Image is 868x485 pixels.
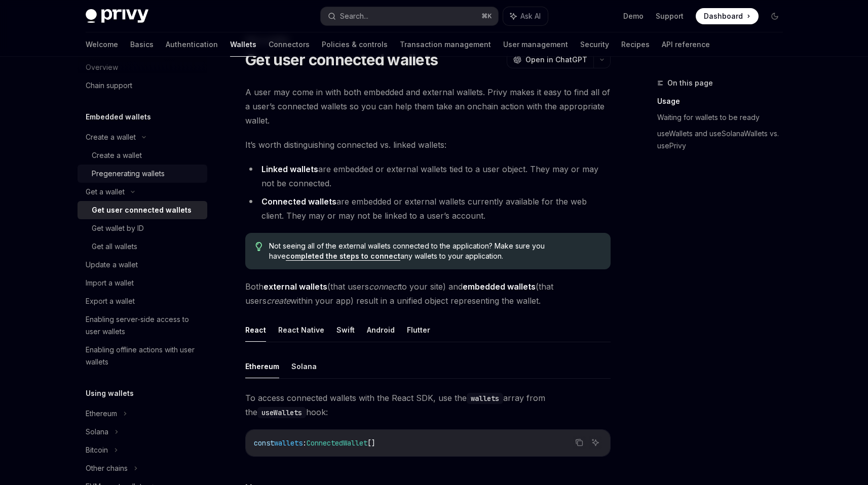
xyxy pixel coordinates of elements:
[230,32,256,57] a: Wallets
[503,7,548,25] button: Ask AI
[245,162,611,190] li: are embedded or external wallets tied to a user object. They may or may not be connected.
[78,256,207,274] a: Update a wallet
[367,318,395,342] button: Android
[86,387,134,399] h5: Using wallets
[92,240,137,253] div: Get all wallets
[78,341,207,371] a: Enabling offline actions with user wallets
[78,292,207,310] a: Export a wallet
[92,222,144,234] div: Get wallet by ID
[400,32,491,57] a: Transaction management
[286,252,400,261] a: completed the steps to connect
[78,274,207,292] a: Import a wallet
[245,391,611,419] span: To access connected wallets with the React SDK, use the array from the hook:
[667,77,713,89] span: On this page
[307,438,367,448] span: ConnectedWallet
[623,11,644,21] a: Demo
[86,131,136,143] div: Create a wallet
[86,408,117,420] div: Ethereum
[86,295,135,307] div: Export a wallet
[86,426,108,438] div: Solana
[86,462,128,474] div: Other chains
[322,32,388,57] a: Policies & controls
[656,11,684,21] a: Support
[481,12,492,20] span: ⌘ K
[78,201,207,219] a: Get user connected wallets
[503,32,568,57] a: User management
[269,32,310,57] a: Connectors
[92,149,142,161] div: Create a wallet
[78,310,207,341] a: Enabling server-side access to user wallets
[321,7,498,25] button: Search...⌘K
[245,354,279,378] button: Ethereum
[507,51,593,68] button: Open in ChatGPT
[86,32,118,57] a: Welcome
[274,438,303,448] span: wallets
[336,318,355,342] button: Swift
[573,436,586,449] button: Copy the contents from the code block
[86,344,201,368] div: Enabling offline actions with user wallets
[78,219,207,237] a: Get wallet by ID
[621,32,650,57] a: Recipes
[86,313,201,338] div: Enabling server-side access to user wallets
[78,237,207,256] a: Get all wallets
[367,438,375,448] span: []
[245,318,266,342] button: React
[92,204,192,216] div: Get user connected wallets
[78,146,207,165] a: Create a wallet
[245,85,611,128] span: A user may come in with both embedded and external wallets. Privy makes it easy to find all of a ...
[257,407,306,418] code: useWallets
[303,438,307,448] span: :
[267,296,290,306] em: create
[278,318,324,342] button: React Native
[86,79,132,92] div: Chain support
[657,93,791,109] a: Usage
[467,393,503,404] code: wallets
[340,10,368,22] div: Search...
[245,279,611,308] span: Both (that users to your site) and (that users within your app) result in a unified object repres...
[86,444,108,456] div: Bitcoin
[255,242,262,251] svg: Tip
[130,32,154,57] a: Basics
[589,436,602,449] button: Ask AI
[662,32,710,57] a: API reference
[580,32,609,57] a: Security
[245,194,611,223] li: are embedded or external wallets currently available for the web client. They may or may not be l...
[767,8,783,24] button: Toggle dark mode
[78,76,207,95] a: Chain support
[245,138,611,152] span: It’s worth distinguishing connected vs. linked wallets:
[463,281,536,292] strong: embedded wallets
[657,126,791,154] a: useWallets and useSolanaWallets vs. usePrivy
[269,241,600,261] span: Not seeing all of the external wallets connected to the application? Make sure you have any walle...
[86,259,138,271] div: Update a wallet
[92,168,165,180] div: Pregenerating wallets
[696,8,759,24] a: Dashboard
[245,51,438,69] h1: Get user connected wallets
[291,354,317,378] button: Solana
[261,196,336,207] strong: Connected wallets
[525,55,587,65] span: Open in ChatGPT
[86,277,134,289] div: Import a wallet
[369,281,399,292] em: connect
[263,281,327,292] strong: external wallets
[520,11,541,21] span: Ask AI
[86,186,125,198] div: Get a wallet
[657,109,791,126] a: Waiting for wallets to be ready
[704,11,743,21] span: Dashboard
[261,164,318,174] strong: Linked wallets
[166,32,218,57] a: Authentication
[86,111,151,123] h5: Embedded wallets
[407,318,430,342] button: Flutter
[254,438,274,448] span: const
[78,165,207,183] a: Pregenerating wallets
[86,9,148,23] img: dark logo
